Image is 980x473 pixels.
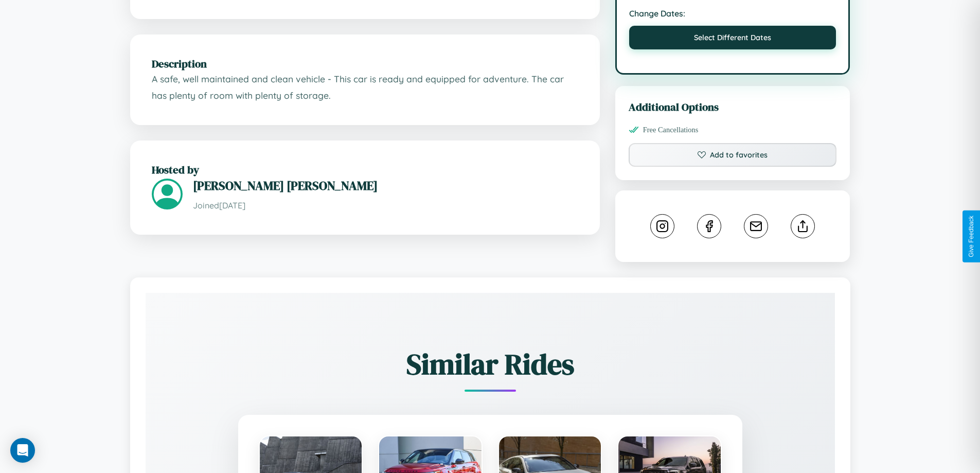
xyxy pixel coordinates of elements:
div: Give Feedback [968,216,975,257]
div: Open Intercom Messenger [10,438,35,463]
h2: Similar Rides [182,344,799,384]
h3: [PERSON_NAME] [PERSON_NAME] [193,177,578,194]
p: Joined [DATE] [193,198,578,213]
p: A safe, well maintained and clean vehicle - This car is ready and equipped for adventure. The car... [152,71,578,103]
strong: Change Dates: [629,8,836,19]
button: Select Different Dates [629,26,836,49]
h2: Description [152,56,578,71]
button: Add to favorites [629,143,837,167]
h2: Hosted by [152,162,578,177]
h3: Additional Options [629,99,837,114]
span: Free Cancellations [643,126,699,134]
